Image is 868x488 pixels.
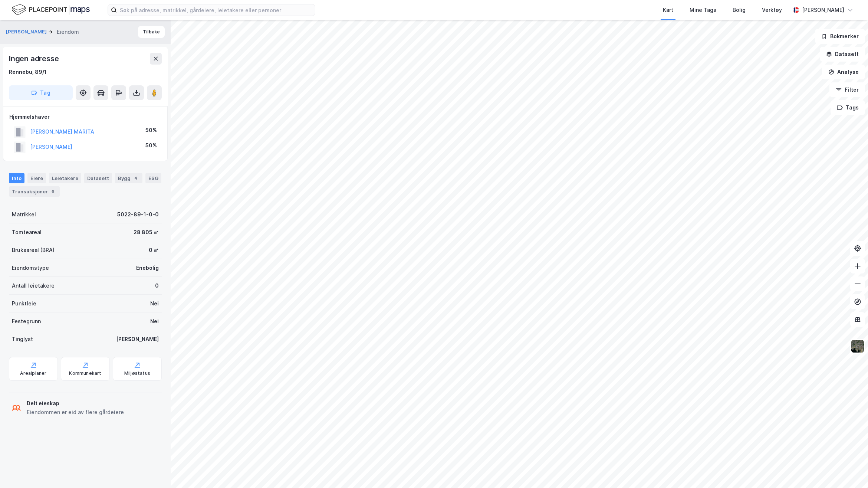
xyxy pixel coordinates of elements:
[815,29,865,44] button: Bokmerker
[9,85,73,100] button: Tag
[9,186,60,197] div: Transaksjoner
[149,246,159,255] div: 0 ㎡
[84,173,112,183] div: Datasett
[117,210,159,219] div: 5022-89-1-0-0
[12,228,42,237] div: Tomteareal
[145,173,161,183] div: ESG
[829,82,865,97] button: Filter
[9,68,47,76] div: Rennebu, 89/1
[663,6,673,14] div: Kart
[49,188,57,195] div: 6
[27,173,46,183] div: Eiere
[12,317,41,326] div: Festegrunn
[690,6,716,14] div: Mine Tags
[6,28,48,36] button: [PERSON_NAME]
[851,339,865,353] img: 9k=
[117,4,315,16] input: Søk på adresse, matrikkel, gårdeiere, leietakere eller personer
[802,6,844,14] div: [PERSON_NAME]
[12,335,33,344] div: Tinglyst
[150,299,159,308] div: Nei
[145,141,157,150] div: 50%
[69,370,101,376] div: Kommunekart
[138,26,165,38] button: Tilbake
[9,173,24,183] div: Info
[831,100,865,115] button: Tags
[12,281,55,290] div: Antall leietakere
[27,408,124,417] div: Eiendommen er eid av flere gårdeiere
[12,299,36,308] div: Punktleie
[9,112,161,121] div: Hjemmelshaver
[831,452,868,488] iframe: Chat Widget
[12,3,90,16] img: logo.f888ab2527a4732fd821a326f86c7f29.svg
[145,126,157,135] div: 50%
[9,53,60,65] div: Ingen adresse
[733,6,746,14] div: Bolig
[20,370,46,376] div: Arealplaner
[150,317,159,326] div: Nei
[12,210,36,219] div: Matrikkel
[822,65,865,79] button: Analyse
[12,263,49,272] div: Eiendomstype
[116,335,159,344] div: [PERSON_NAME]
[12,246,55,255] div: Bruksareal (BRA)
[49,173,81,183] div: Leietakere
[57,27,79,36] div: Eiendom
[820,47,865,62] button: Datasett
[136,263,159,272] div: Enebolig
[132,174,139,182] div: 4
[762,6,782,14] div: Verktøy
[831,452,868,488] div: Kontrollprogram for chat
[27,399,124,408] div: Delt eieskap
[134,228,159,237] div: 28 805 ㎡
[124,370,150,376] div: Miljøstatus
[155,281,159,290] div: 0
[115,173,142,183] div: Bygg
